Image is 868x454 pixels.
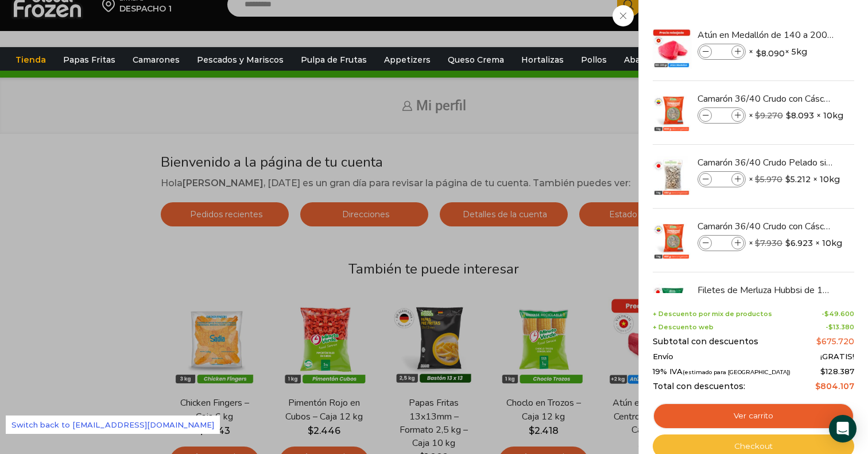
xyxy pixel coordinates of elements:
[713,237,730,249] input: Product quantity
[786,110,814,121] bdi: 8.093
[749,107,843,124] span: × × 10kg
[10,49,52,71] a: Tienda
[826,324,854,331] span: -
[824,310,829,318] span: $
[785,237,813,249] bdi: 6.923
[653,403,854,429] a: Ver carrito
[829,415,857,443] div: Open Intercom Messenger
[697,29,834,41] a: Atún en Medallón de 140 a 200 g - Caja 5 kg
[749,235,842,251] span: × × 10kg
[755,174,760,184] span: $
[6,415,220,434] a: Switch back to [EMAIL_ADDRESS][DOMAIN_NAME]
[653,367,790,376] span: 19% IVA
[828,323,854,331] bdi: 13.380
[516,49,569,71] a: Hortalizas
[755,110,783,121] bdi: 9.270
[653,324,714,331] span: + Descuento web
[785,237,790,249] span: $
[828,323,833,331] span: $
[785,174,811,185] bdi: 5.212
[697,220,834,233] a: Camarón 36/40 Crudo con Cáscara - Gold - Caja 10 kg
[749,44,807,60] span: × × 5kg
[713,173,730,186] input: Product quantity
[755,174,782,184] bdi: 5.970
[575,49,613,71] a: Pollos
[755,238,782,248] bdi: 7.930
[378,49,436,71] a: Appetizers
[824,310,854,318] bdi: 49.600
[618,49,672,71] a: Abarrotes
[697,93,834,105] a: Camarón 36/40 Crudo con Cáscara - Super Prime - Caja 10 kg
[755,110,760,121] span: $
[749,171,840,187] span: × × 10kg
[653,310,772,318] span: + Descuento por mix de productos
[815,381,820,391] span: $
[816,336,821,347] span: $
[295,49,373,71] a: Pulpa de Frutas
[191,49,289,71] a: Pescados y Mariscos
[821,310,854,318] span: -
[820,367,854,376] span: 128.387
[683,369,790,375] small: (estimado para [GEOGRAPHIC_DATA])
[653,352,673,361] span: Envío
[697,156,834,169] a: Camarón 36/40 Crudo Pelado sin Vena - Bronze - Caja 10 kg
[713,109,730,122] input: Product quantity
[785,174,790,185] span: $
[756,48,761,59] span: $
[127,49,185,71] a: Camarones
[815,381,854,391] bdi: 804.107
[713,45,730,58] input: Product quantity
[57,49,121,71] a: Papas Fritas
[756,48,785,59] bdi: 8.090
[816,336,854,347] bdi: 675.720
[820,367,826,376] span: $
[697,284,834,297] a: Filetes de Merluza Hubbsi de 100 a 200 gr – Caja 10 kg
[653,337,758,347] span: Subtotal con descuentos
[786,110,791,121] span: $
[653,382,745,391] span: Total con descuentos:
[755,238,760,248] span: $
[442,49,510,71] a: Queso Crema
[820,352,854,361] span: ¡GRATIS!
